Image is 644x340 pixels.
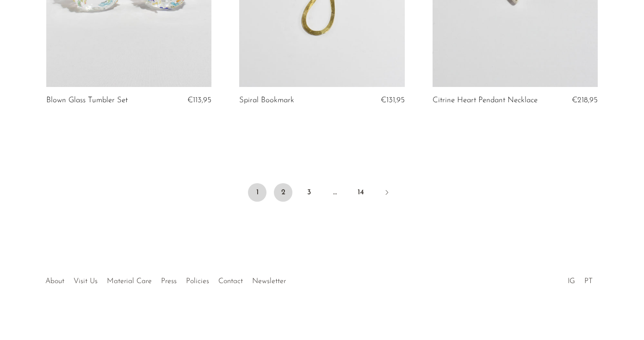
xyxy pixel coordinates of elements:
[433,96,538,105] a: Citrine Heart Pendant Necklace
[248,183,266,202] span: 1
[563,270,597,288] ul: Social Medias
[584,278,593,285] a: PT
[572,96,598,104] span: €218,95
[187,96,211,104] span: €113,95
[300,183,318,202] a: 3
[45,278,64,285] a: About
[161,278,177,285] a: Press
[41,270,291,288] ul: Quick links
[352,183,370,202] a: 14
[568,278,575,285] a: IG
[74,278,98,285] a: Visit Us
[274,183,292,202] a: 2
[107,278,152,285] a: Material Care
[326,183,344,202] span: …
[378,183,396,204] a: Next
[46,96,128,105] a: Blown Glass Tumbler Set
[186,278,209,285] a: Policies
[218,278,243,285] a: Contact
[381,96,405,104] span: €131,95
[239,96,294,105] a: Spiral Bookmark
